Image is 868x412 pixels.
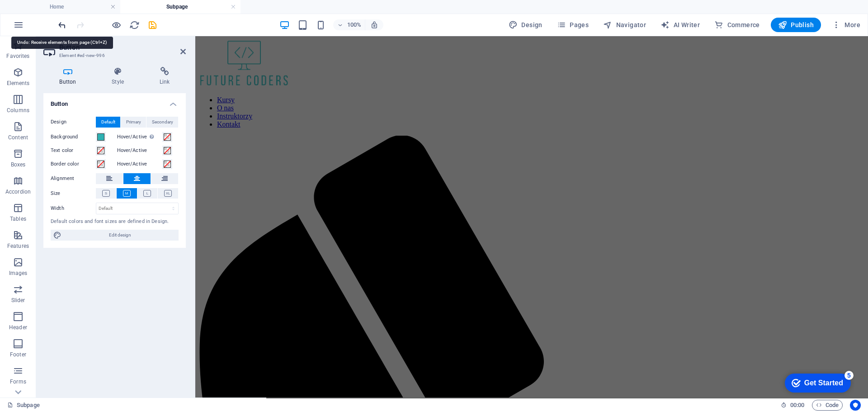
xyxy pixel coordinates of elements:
[147,19,158,30] button: save
[51,218,179,226] div: Default colors and font sizes are defined in Design.
[7,5,73,24] div: Get Started 5 items remaining, 0% complete
[120,2,241,12] h4: Subpage
[117,145,162,156] label: Hover/Active
[660,20,700,29] span: AI Writer
[51,173,96,184] label: Alignment
[828,18,864,32] button: More
[96,117,120,128] button: Default
[51,188,96,199] label: Size
[51,206,96,211] label: Width
[59,52,168,60] h3: Element #ed-new-996
[5,188,31,195] p: Accordion
[7,242,29,250] p: Features
[152,117,173,128] span: Secondary
[797,402,798,408] span: :
[51,145,96,156] label: Text color
[121,117,146,128] button: Primary
[711,18,764,32] button: Commerce
[812,400,843,411] button: Code
[557,20,589,29] span: Pages
[117,159,162,170] label: Hover/Active
[10,215,26,223] p: Tables
[781,400,805,411] h6: Session time
[96,67,144,86] h4: Style
[553,18,592,32] button: Pages
[59,43,186,52] h2: Button
[778,20,814,29] span: Publish
[603,20,646,29] span: Navigator
[6,52,29,60] p: Favorites
[714,20,760,29] span: Commerce
[57,19,67,30] button: undo
[11,161,26,168] p: Boxes
[333,19,365,30] button: 100%
[51,132,96,142] label: Background
[43,93,186,109] h4: Button
[509,20,542,29] span: Design
[51,117,96,128] label: Design
[816,400,839,411] span: Code
[10,378,26,385] p: Forms
[9,324,27,331] p: Header
[101,117,115,128] span: Default
[347,19,361,30] h6: 100%
[657,18,703,32] button: AI Writer
[146,117,178,128] button: Secondary
[7,400,40,411] a: Click to cancel selection. Double-click to open Pages
[790,400,804,411] span: 00 00
[850,400,861,411] button: Usercentrics
[67,2,76,11] div: 5
[43,67,96,86] h4: Button
[370,21,378,29] i: On resize automatically adjust zoom level to fit chosen device.
[126,117,141,128] span: Primary
[505,18,546,32] button: Design
[143,67,186,86] h4: Link
[117,132,162,142] label: Hover/Active
[8,134,28,141] p: Content
[11,297,25,304] p: Slider
[64,230,176,241] span: Edit design
[51,230,179,241] button: Edit design
[7,107,29,114] p: Columns
[129,20,140,30] i: Reload page
[832,20,860,29] span: More
[27,10,66,18] div: Get Started
[10,351,26,358] p: Footer
[771,18,821,32] button: Publish
[129,19,140,30] button: reload
[599,18,650,32] button: Navigator
[9,270,28,277] p: Images
[51,159,96,170] label: Border color
[505,18,546,32] div: Design (Ctrl+Alt+Y)
[7,80,30,87] p: Elements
